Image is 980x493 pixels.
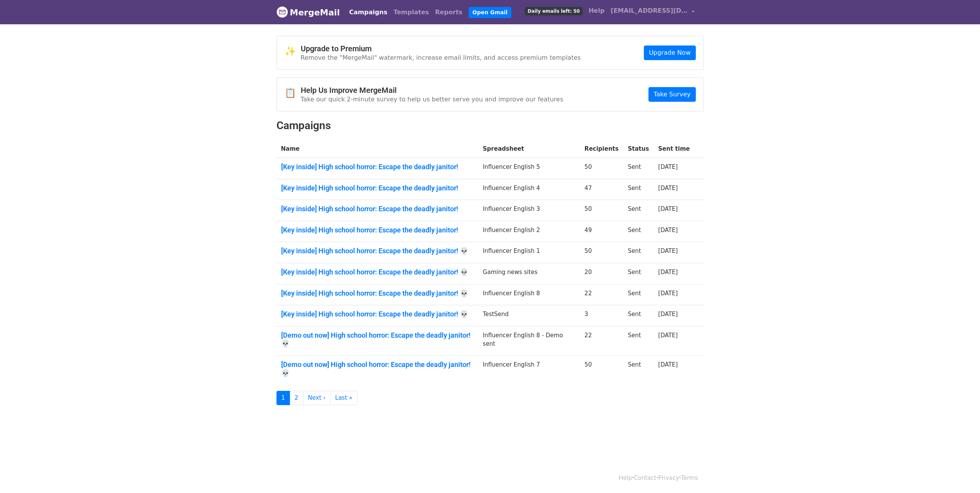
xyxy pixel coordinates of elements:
[478,140,580,158] th: Spreadsheet
[281,268,474,276] a: [Key inside] High school horror: Escape the deadly janitor! 💀
[658,332,678,339] a: [DATE]
[525,7,582,15] span: Daily emails left: 50
[478,242,580,263] td: Influencer English 1
[623,140,653,158] th: Status
[432,5,466,20] a: Reports
[301,86,563,95] h4: Help Us Improve MergeMail
[281,205,474,213] a: [Key inside] High school horror: Escape the deadly janitor!
[658,247,678,254] a: [DATE]
[580,263,623,284] td: 20
[623,242,653,263] td: Sent
[580,140,623,158] th: Recipients
[276,4,340,20] a: MergeMail
[478,326,580,355] td: Influencer English 8 - Demo sent
[623,179,653,200] td: Sent
[658,311,678,318] a: [DATE]
[580,242,623,263] td: 50
[290,391,303,405] a: 2
[608,3,698,21] a: [EMAIL_ADDRESS][DOMAIN_NAME]
[301,44,581,53] h4: Upgrade to Premium
[681,474,698,481] a: Terms
[644,45,695,60] a: Upgrade Now
[281,163,474,171] a: [Key inside] High school horror: Escape the deadly janitor!
[611,6,688,15] span: [EMAIL_ADDRESS][DOMAIN_NAME]
[478,356,580,385] td: Influencer English 7
[623,284,653,305] td: Sent
[623,200,653,221] td: Sent
[648,87,695,102] a: Take Survey
[580,284,623,305] td: 22
[276,140,478,158] th: Name
[658,474,679,481] a: Privacy
[281,289,474,298] a: [Key inside] High school horror: Escape the deadly janitor! 💀
[285,46,301,57] span: ✨
[522,3,585,19] a: Daily emails left: 50
[658,227,678,234] a: [DATE]
[658,290,678,297] a: [DATE]
[658,269,678,276] a: [DATE]
[623,326,653,355] td: Sent
[330,391,357,405] a: Last »
[586,3,608,19] a: Help
[580,200,623,221] td: 50
[658,361,678,368] a: [DATE]
[469,7,511,18] a: Open Gmail
[346,5,390,20] a: Campaigns
[276,391,290,405] a: 1
[285,87,301,99] span: 📋
[390,5,432,20] a: Templates
[281,331,474,348] a: [Demo out now] High school horror: Escape the deadly janitor! 💀
[301,95,563,103] p: Take our quick 2-minute survey to help us better serve you and improve our features
[580,221,623,242] td: 49
[478,179,580,200] td: Influencer English 4
[580,356,623,385] td: 50
[623,263,653,284] td: Sent
[623,356,653,385] td: Sent
[941,456,980,493] iframe: Chat Widget
[580,305,623,326] td: 3
[281,247,474,255] a: [Key inside] High school horror: Escape the deadly janitor! 💀
[580,326,623,355] td: 22
[623,305,653,326] td: Sent
[478,158,580,179] td: Influencer English 5
[478,284,580,305] td: Influencer English 8
[478,263,580,284] td: Gaming news sites
[619,474,632,481] a: Help
[281,360,474,377] a: [Demo out now] High school horror: Escape the deadly janitor! 💀
[623,158,653,179] td: Sent
[301,54,581,62] p: Remove the "MergeMail" watermark, increase email limits, and access premium templates
[276,6,288,18] img: MergeMail logo
[580,158,623,179] td: 50
[658,205,678,212] a: [DATE]
[658,185,678,192] a: [DATE]
[478,221,580,242] td: Influencer English 2
[580,179,623,200] td: 47
[658,163,678,170] a: [DATE]
[653,140,694,158] th: Sent time
[276,119,704,132] h2: Campaigns
[303,391,331,405] a: Next ›
[281,184,474,192] a: [Key inside] High school horror: Escape the deadly janitor!
[478,200,580,221] td: Influencer English 3
[634,474,656,481] a: Contact
[281,226,474,234] a: [Key inside] High school horror: Escape the deadly janitor!
[281,310,474,318] a: [Key inside] High school horror: Escape the deadly janitor! 💀
[478,305,580,326] td: TestSend
[623,221,653,242] td: Sent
